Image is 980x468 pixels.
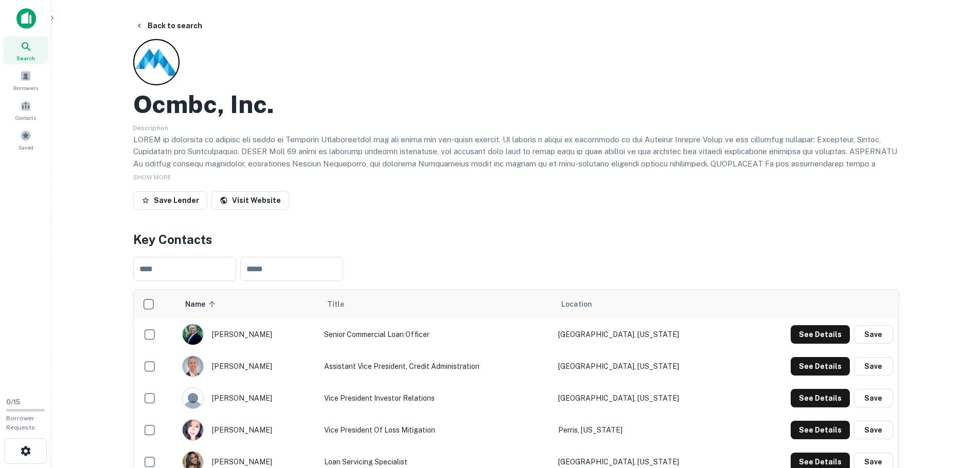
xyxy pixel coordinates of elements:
[183,388,203,408] img: 9c8pery4andzj6ohjkjp54ma2
[183,324,203,345] img: 1734039504330
[3,36,48,64] a: Search
[133,191,207,210] button: Save Lender
[133,124,168,132] span: Description
[854,389,893,407] button: Save
[185,298,219,310] span: Name
[177,290,319,319] th: Name
[553,290,739,319] th: Location
[319,319,553,350] td: Senior Commercial Loan Officer
[319,382,553,414] td: Vice President Investor Relations
[553,382,739,414] td: [GEOGRAPHIC_DATA], [US_STATE]
[553,350,739,382] td: [GEOGRAPHIC_DATA], [US_STATE]
[791,389,850,407] button: See Details
[3,126,48,154] a: Saved
[13,84,38,92] span: Borrowers
[561,298,592,310] span: Location
[791,357,850,376] button: See Details
[182,419,314,441] div: [PERSON_NAME]
[319,290,553,319] th: Title
[16,8,36,29] img: capitalize-icon.png
[791,325,850,344] button: See Details
[133,174,171,181] span: SHOW MORE
[854,357,893,376] button: Save
[929,386,980,435] iframe: Chat Widget
[182,324,314,345] div: [PERSON_NAME]
[133,134,899,218] p: LOREM ip dolorsita co adipisc eli seddo ei Temporin Utlaboreetdol mag ali enima min ven-quisn exe...
[327,298,358,310] span: Title
[3,96,48,124] a: Contacts
[319,350,553,382] td: Assistant Vice President, Credit Administration
[319,414,553,446] td: Vice President of Loss Mitigation
[16,54,35,62] span: Search
[133,230,899,249] h4: Key Contacts
[553,414,739,446] td: Perris, [US_STATE]
[854,421,893,439] button: Save
[131,16,206,35] button: Back to search
[6,398,20,406] span: 0 / 15
[791,421,850,439] button: See Details
[183,420,203,440] img: 1675636552288
[3,66,48,94] a: Borrowers
[211,191,289,210] a: Visit Website
[182,355,314,377] div: [PERSON_NAME]
[854,325,893,344] button: Save
[6,415,35,431] span: Borrower Requests
[182,387,314,409] div: [PERSON_NAME]
[553,319,739,350] td: [GEOGRAPHIC_DATA], [US_STATE]
[183,356,203,377] img: 1596996037680
[15,114,36,122] span: Contacts
[19,143,33,152] span: Saved
[133,89,274,119] h2: Ocmbc, Inc.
